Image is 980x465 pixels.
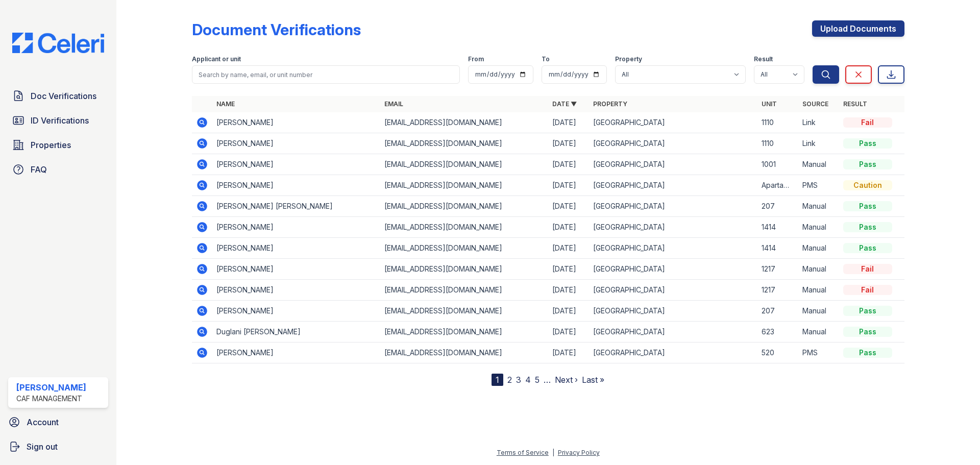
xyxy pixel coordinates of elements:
[192,20,361,39] div: Document Verifications
[589,322,757,342] td: [GEOGRAPHIC_DATA]
[558,449,600,456] a: Privacy Policy
[380,154,548,175] td: [EMAIL_ADDRESS][DOMAIN_NAME]
[212,154,380,175] td: [PERSON_NAME]
[27,440,58,453] span: Sign out
[212,238,380,259] td: [PERSON_NAME]
[4,33,112,53] img: CE_Logo_Blue-a8612792a0a2168367f1c8372b55b34899dd931a85d93a1a3d3e32e68fde9ad4.png
[31,114,89,127] span: ID Verifications
[212,259,380,280] td: [PERSON_NAME]
[843,264,892,274] div: Fail
[589,112,757,133] td: [GEOGRAPHIC_DATA]
[380,112,548,133] td: [EMAIL_ADDRESS][DOMAIN_NAME]
[31,139,71,151] span: Properties
[757,342,798,363] td: 520
[497,449,549,456] a: Terms of Service
[525,375,531,385] a: 4
[843,100,867,108] a: Result
[384,100,403,108] a: Email
[212,133,380,154] td: [PERSON_NAME]
[212,322,380,342] td: Duglani [PERSON_NAME]
[548,238,589,259] td: [DATE]
[798,238,839,259] td: Manual
[380,342,548,363] td: [EMAIL_ADDRESS][DOMAIN_NAME]
[589,154,757,175] td: [GEOGRAPHIC_DATA]
[798,133,839,154] td: Link
[762,100,777,108] a: Unit
[757,238,798,259] td: 1414
[8,86,108,106] a: Doc Verifications
[552,449,554,456] div: |
[544,374,551,386] span: …
[548,342,589,363] td: [DATE]
[16,394,86,404] div: CAF Management
[380,196,548,217] td: [EMAIL_ADDRESS][DOMAIN_NAME]
[589,217,757,238] td: [GEOGRAPHIC_DATA]
[798,154,839,175] td: Manual
[8,159,108,180] a: FAQ
[548,280,589,301] td: [DATE]
[548,301,589,322] td: [DATE]
[757,154,798,175] td: 1001
[589,280,757,301] td: [GEOGRAPHIC_DATA]
[212,217,380,238] td: [PERSON_NAME]
[31,163,47,176] span: FAQ
[212,175,380,196] td: [PERSON_NAME]
[212,112,380,133] td: [PERSON_NAME]
[757,301,798,322] td: 207
[507,375,512,385] a: 2
[843,159,892,169] div: Pass
[8,135,108,155] a: Properties
[380,238,548,259] td: [EMAIL_ADDRESS][DOMAIN_NAME]
[516,375,521,385] a: 3
[798,322,839,342] td: Manual
[843,243,892,253] div: Pass
[212,342,380,363] td: [PERSON_NAME]
[589,196,757,217] td: [GEOGRAPHIC_DATA]
[212,196,380,217] td: [PERSON_NAME] [PERSON_NAME]
[589,301,757,322] td: [GEOGRAPHIC_DATA]
[4,436,112,457] a: Sign out
[757,112,798,133] td: 1110
[8,110,108,131] a: ID Verifications
[542,55,550,63] label: To
[4,412,112,432] a: Account
[589,259,757,280] td: [GEOGRAPHIC_DATA]
[16,381,86,394] div: [PERSON_NAME]
[216,100,235,108] a: Name
[548,133,589,154] td: [DATE]
[380,133,548,154] td: [EMAIL_ADDRESS][DOMAIN_NAME]
[843,306,892,316] div: Pass
[798,175,839,196] td: PMS
[552,100,577,108] a: Date ▼
[843,117,892,128] div: Fail
[757,175,798,196] td: Apartamento 1231
[757,259,798,280] td: 1217
[548,322,589,342] td: [DATE]
[843,348,892,358] div: Pass
[589,133,757,154] td: [GEOGRAPHIC_DATA]
[192,65,460,84] input: Search by name, email, or unit number
[548,175,589,196] td: [DATE]
[589,175,757,196] td: [GEOGRAPHIC_DATA]
[492,374,503,386] div: 1
[843,327,892,337] div: Pass
[380,217,548,238] td: [EMAIL_ADDRESS][DOMAIN_NAME]
[535,375,540,385] a: 5
[589,342,757,363] td: [GEOGRAPHIC_DATA]
[615,55,642,63] label: Property
[380,259,548,280] td: [EMAIL_ADDRESS][DOMAIN_NAME]
[192,55,241,63] label: Applicant or unit
[212,301,380,322] td: [PERSON_NAME]
[843,138,892,149] div: Pass
[593,100,627,108] a: Property
[380,175,548,196] td: [EMAIL_ADDRESS][DOMAIN_NAME]
[757,133,798,154] td: 1110
[754,55,773,63] label: Result
[757,217,798,238] td: 1414
[380,280,548,301] td: [EMAIL_ADDRESS][DOMAIN_NAME]
[798,217,839,238] td: Manual
[548,217,589,238] td: [DATE]
[798,112,839,133] td: Link
[31,90,96,102] span: Doc Verifications
[468,55,484,63] label: From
